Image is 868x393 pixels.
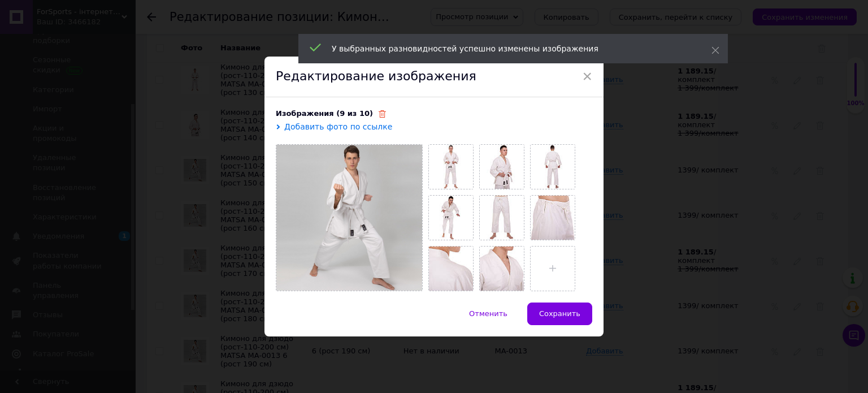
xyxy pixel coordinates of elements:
[284,122,392,131] span: Добавить фото по ссылке
[276,109,592,119] div: Изображения (9 из 10)
[469,309,507,318] span: Отменить
[539,309,580,318] span: Сохранить
[582,67,592,86] span: ×
[264,57,604,97] div: Редактирование изображения
[527,303,592,325] button: Сохранить
[457,303,519,325] button: Отменить
[332,43,683,54] div: У выбранных разновидностей успешно изменены изображения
